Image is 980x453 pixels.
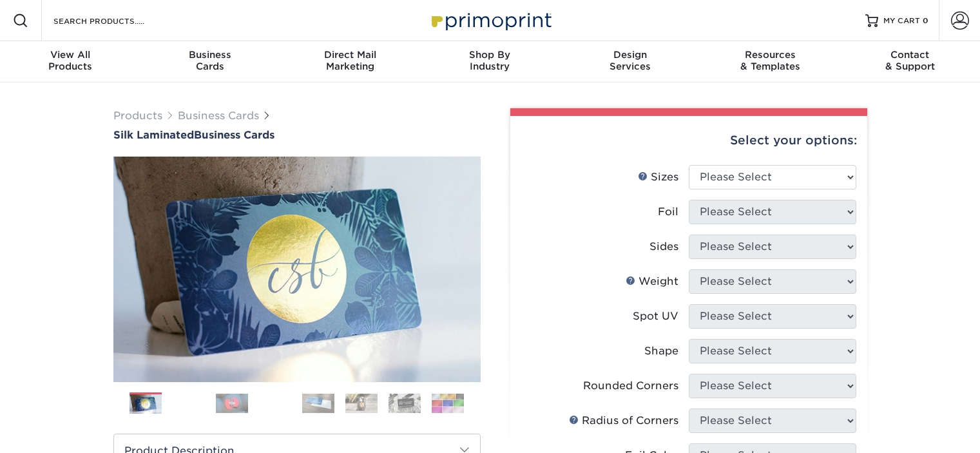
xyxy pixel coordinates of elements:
[52,13,178,28] input: SEARCH PRODUCTS.....
[883,15,920,26] span: MY CART
[420,49,560,61] span: Shop By
[700,49,840,72] div: & Templates
[113,129,481,141] a: Silk LaminatedBusiness Cards
[259,387,291,419] img: Business Cards 04
[280,49,420,61] span: Direct Mail
[420,41,560,82] a: Shop ByIndustry
[420,49,560,72] div: Industry
[840,49,980,72] div: & Support
[649,239,678,255] div: Sides
[644,343,678,359] div: Shape
[432,394,464,413] img: Business Cards 08
[173,387,205,419] img: Business Cards 02
[923,16,928,25] span: 0
[569,413,678,429] div: Radius of Corners
[140,49,280,61] span: Business
[633,309,678,324] div: Spot UV
[113,110,162,122] a: Products
[583,378,678,394] div: Rounded Corners
[521,116,857,165] div: Select your options:
[560,49,700,72] div: Services
[216,394,248,413] img: Business Cards 03
[560,41,700,82] a: DesignServices
[389,394,421,413] img: Business Cards 07
[426,6,555,34] img: Primoprint
[302,394,334,413] img: Business Cards 05
[345,394,378,413] img: Business Cards 06
[560,49,700,61] span: Design
[700,49,840,61] span: Resources
[113,86,481,453] img: Silk Laminated 01
[113,129,194,141] span: Silk Laminated
[658,204,678,220] div: Foil
[700,41,840,82] a: Resources& Templates
[178,110,259,122] a: Business Cards
[140,49,280,72] div: Cards
[280,49,420,72] div: Marketing
[638,169,678,185] div: Sizes
[840,49,980,61] span: Contact
[140,41,280,82] a: BusinessCards
[130,388,162,420] img: Business Cards 01
[113,129,481,141] h1: Business Cards
[840,41,980,82] a: Contact& Support
[626,274,678,289] div: Weight
[280,41,420,82] a: Direct MailMarketing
